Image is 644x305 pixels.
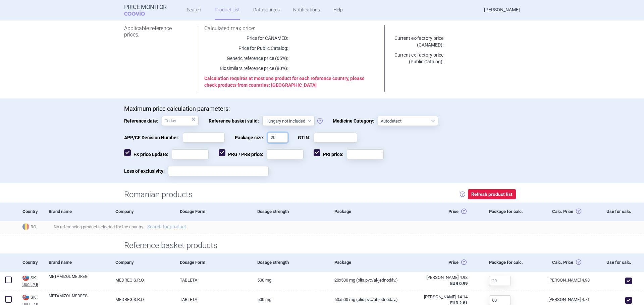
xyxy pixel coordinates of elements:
input: GTIN: [314,133,357,143]
div: SK [22,294,44,301]
div: Use for calc. [590,203,635,221]
strong: Price Monitor [124,4,167,10]
div: Country [17,253,44,272]
input: Reference date:× [162,116,199,126]
p: Current ex-factory price ( Public Catalog ): [393,52,443,65]
span: No referencing product selected for the country. [49,223,644,231]
p: Current ex-factory price ( CANAMED ): [393,35,443,48]
span: FX price update: [124,149,172,159]
div: Company [110,253,175,272]
div: Package [329,203,407,221]
a: Price MonitorCOGVIO [124,4,167,16]
input: Package size: [268,133,288,143]
a: METAMIZOL MEDREG [49,274,110,286]
a: 20x500 mg (blis.PVC/Al-jednodáv.) [329,272,407,288]
span: PRI price: [314,149,347,159]
div: Country [17,203,44,221]
input: PRI price: [347,149,384,159]
div: Brand name [44,203,110,221]
p: Price for CANAMED : [204,35,288,42]
p: Maximum price calculation parameters: [124,105,520,112]
div: Company [110,203,175,221]
img: Slovakia [22,274,29,281]
a: METAMIZOL MEDREG [49,293,110,305]
a: TABLETA [175,272,252,288]
strong: EUR 0.99 [450,281,468,286]
div: [PERSON_NAME] 4.98 [412,275,468,281]
h1: Romanian products [124,190,193,200]
span: COGVIO [124,10,154,16]
p: Biosimilars reference price (80%): [204,65,288,72]
div: Package for calc. [484,253,536,272]
input: APP/CE Decision Number: [183,133,225,143]
span: PRG / PRB price: [219,149,267,159]
div: Dosage Form [175,253,252,272]
a: [PERSON_NAME] 4.98 [536,272,590,288]
div: [PERSON_NAME] 14.14 [412,294,468,300]
div: Use for calc. [590,253,635,272]
strong: Calculation requires at most one product for each reference country , please check products from ... [204,76,365,88]
div: Price [407,253,484,272]
div: × [192,116,196,123]
input: Loss of exclusivity: [168,166,269,176]
a: MEDREG S.R.O. [110,272,175,288]
input: FX price update: [172,149,209,159]
span: Package size: [235,133,268,143]
div: Calc. Price [536,203,590,221]
a: SKSKUUC-LP B [17,274,44,287]
input: 20 [489,276,511,286]
div: Price [407,203,484,221]
h1: Calculated max price: [204,25,377,31]
div: Dosage strength [252,203,329,221]
div: Brand name [44,253,110,272]
a: Search for product [147,224,186,229]
span: APP/CE Decision Number: [124,133,183,143]
img: Romania [22,223,29,230]
img: Slovakia [22,294,29,300]
h1: Reference basket products [124,241,520,250]
h1: Applicable reference prices: [124,25,187,38]
span: GTIN: [298,133,314,143]
select: Medicine Category: [378,116,438,126]
p: Generic reference price (65%): [204,55,288,62]
abbr: Ex-Factory without VAT from source [412,275,468,287]
abbr: UUC-LP B [22,283,44,287]
div: Calc. Price [536,253,590,272]
span: Loss of exclusivity: [124,166,168,176]
div: SK [22,274,44,282]
div: Package for calc. [484,203,536,221]
div: Package [329,253,407,272]
span: Reference date: [124,116,162,126]
span: Medicine Category: [333,116,378,126]
a: 500 mg [252,272,329,288]
input: PRG / PRB price: [267,149,304,159]
span: RO [17,223,44,231]
div: Dosage Form [175,203,252,221]
select: Reference basket valid: [262,116,315,126]
p: Price for Public Catalog : [204,45,288,52]
div: Dosage strength [252,253,329,272]
button: Refresh product list [468,189,516,200]
span: Reference basket valid: [209,116,262,126]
